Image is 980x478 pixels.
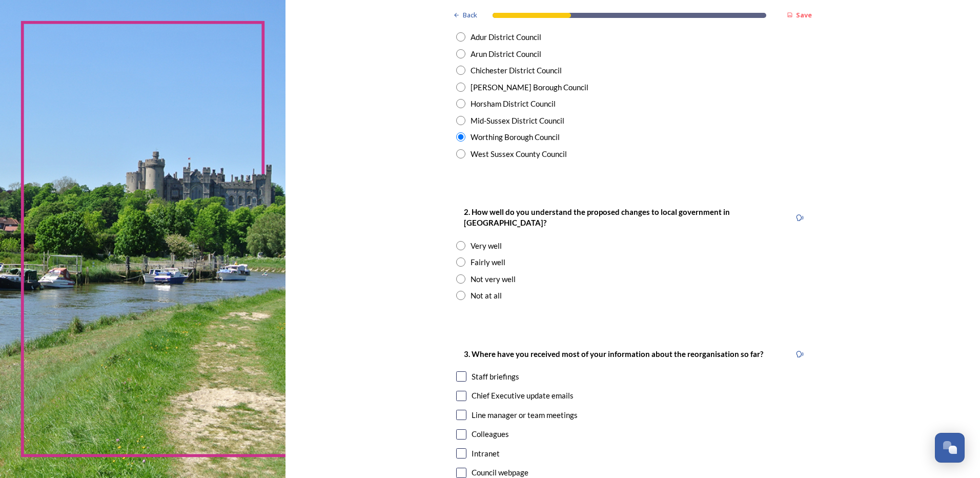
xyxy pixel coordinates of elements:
[471,290,502,302] div: Not at all
[472,390,574,402] div: Chief Executive update emails
[464,349,763,358] strong: 3. Where have you received most of your information about the reorganisation so far?
[471,48,541,60] div: Arun District Council
[471,240,502,252] div: Very well
[471,98,556,110] div: Horsham District Council
[472,428,509,440] div: Colleagues
[464,207,731,227] strong: 2. How well do you understand the proposed changes to local government in [GEOGRAPHIC_DATA]?
[471,131,560,143] div: Worthing Borough Council
[471,273,516,285] div: Not very well
[471,256,505,268] div: Fairly well
[935,433,965,463] button: Open Chat
[471,65,562,76] div: Chichester District Council
[471,148,567,160] div: West Sussex County Council
[463,10,477,20] span: Back
[796,10,812,19] strong: Save
[472,448,500,460] div: Intranet
[472,409,578,421] div: Line manager or team meetings
[471,115,564,127] div: Mid-Sussex District Council
[471,82,588,93] div: [PERSON_NAME] Borough Council
[471,31,541,43] div: Adur District Council
[472,371,519,383] div: Staff briefings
